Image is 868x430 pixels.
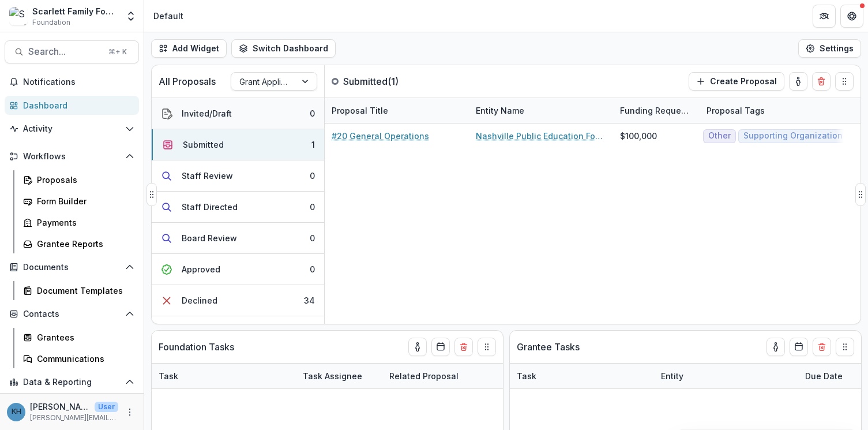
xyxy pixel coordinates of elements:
button: Open Data & Reporting [5,373,139,391]
div: Task [510,364,654,388]
div: Staff Review [182,170,233,182]
div: 0 [310,170,315,182]
button: Drag [835,72,854,91]
div: Task Assignee [296,370,369,382]
div: Funding Requested [613,98,700,123]
span: Documents [23,263,121,272]
div: Invited/Draft [182,107,232,119]
div: 1 [311,139,315,151]
span: Search... [28,46,102,57]
button: Open Contacts [5,305,139,323]
p: Grantee Tasks [517,340,580,354]
button: More [123,405,137,419]
a: Document Templates [18,281,139,300]
button: Notifications [5,73,139,91]
div: Task [152,370,185,382]
div: Entity [654,364,798,388]
span: Notifications [23,77,134,87]
button: Switch Dashboard [231,39,336,58]
button: Delete card [813,338,831,356]
div: Proposal Title [325,98,469,123]
button: Staff Directed0 [152,192,324,223]
button: Delete card [812,72,831,91]
div: Declined [182,294,217,306]
button: Board Review0 [152,223,324,254]
button: Open entity switcher [123,5,139,28]
div: Task Assignee [296,364,382,388]
div: Dashboard [23,99,130,111]
a: Grantees [18,328,139,347]
p: [PERSON_NAME] [30,401,90,413]
p: [PERSON_NAME][EMAIL_ADDRESS][DOMAIN_NAME] [30,413,118,423]
div: Default [153,10,183,22]
button: Calendar [790,338,808,356]
p: All Proposals [159,74,216,88]
div: 0 [310,107,315,119]
a: Payments [18,213,139,232]
div: Staff Directed [182,201,238,213]
span: Other [708,131,731,141]
button: Declined34 [152,285,324,316]
button: Submitted1 [152,129,324,160]
button: Drag [146,183,157,206]
button: Drag [478,338,496,356]
a: Form Builder [18,192,139,211]
div: Entity Name [469,104,531,117]
button: Drag [855,183,866,206]
div: Proposal Title [325,104,395,117]
div: Form Builder [37,195,130,207]
div: Entity [654,370,690,382]
p: User [95,402,118,412]
div: Document Templates [37,285,130,297]
div: $100,000 [620,130,657,142]
div: Katie Hazelwood [12,408,21,416]
button: Drag [836,338,854,356]
div: Proposal Tags [700,98,844,123]
span: Foundation [32,17,70,28]
span: Workflows [23,152,121,162]
button: Invited/Draft0 [152,98,324,129]
button: Calendar [431,338,450,356]
a: Communications [18,349,139,368]
div: Task [510,370,543,382]
div: Task [152,364,296,388]
span: Supporting Organization [743,131,843,141]
div: Submitted [183,139,224,151]
a: Proposals [18,170,139,189]
div: Proposals [37,174,130,186]
div: 0 [310,201,315,213]
div: Funding Requested [613,104,700,117]
div: Scarlett Family Foundation [32,5,118,17]
button: Open Activity [5,119,139,138]
a: Dashboard [5,96,139,115]
div: 0 [310,232,315,244]
button: Open Documents [5,258,139,276]
a: Nashville Public Education Foundation (NPEF) [476,130,606,142]
div: Grantee Reports [37,238,130,250]
button: Approved0 [152,254,324,285]
button: Staff Review0 [152,160,324,192]
a: Grantee Reports [18,234,139,253]
button: toggle-assigned-to-me [766,338,785,356]
div: 0 [310,263,315,275]
div: Proposal Tags [700,104,772,117]
button: Settings [798,39,861,58]
button: Open Workflows [5,147,139,166]
button: toggle-assigned-to-me [408,338,427,356]
p: Foundation Tasks [159,340,234,354]
div: Entity Name [469,98,613,123]
div: Grantees [37,331,130,343]
p: Submitted ( 1 ) [343,74,430,88]
button: Create Proposal [689,72,784,91]
div: ⌘ + K [106,46,129,58]
div: Communications [37,353,130,365]
nav: breadcrumb [149,8,188,24]
div: 34 [304,294,315,306]
div: Board Review [182,232,237,244]
button: Delete card [454,338,473,356]
button: Partners [813,5,836,28]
